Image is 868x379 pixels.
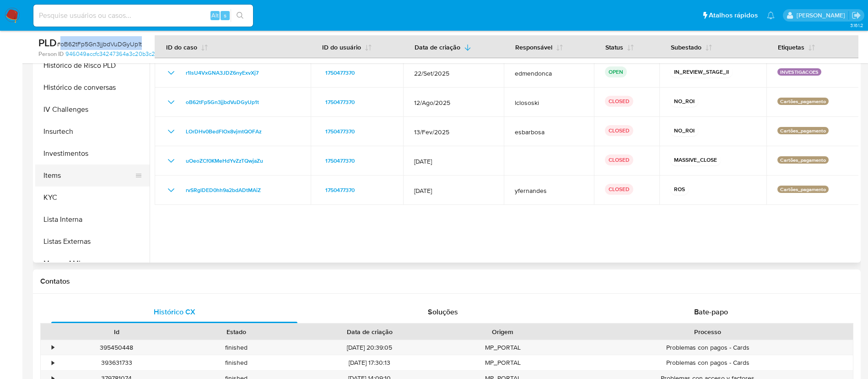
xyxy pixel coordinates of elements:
div: Problemas con pagos - Cards [563,340,853,355]
input: Pesquise usuários ou casos... [33,10,253,22]
span: Soluções [428,307,458,317]
div: • [52,343,54,352]
span: # oB62tFp5Gn3jjbdVuDGyUp1t [57,39,142,49]
button: Lista Interna [35,209,150,231]
button: Histórico de conversas [35,77,150,99]
div: • [52,358,54,367]
div: finished [177,355,297,370]
button: search-icon [231,9,249,22]
b: Person ID [38,50,64,58]
b: PLD [38,35,57,50]
button: KYC [35,187,150,209]
div: Id [63,327,170,336]
div: Origem [449,327,556,336]
button: Items [35,165,142,187]
button: Histórico de Risco PLD [35,55,150,77]
span: Atalhos rápidos [709,11,758,20]
div: [DATE] 17:30:13 [297,355,443,370]
div: Processo [569,327,846,336]
div: Problemas con pagos - Cards [563,355,853,370]
button: Insurtech [35,121,150,143]
span: Bate-papo [694,307,728,317]
a: 946049accfc34247364a3c20b3c20538 [65,50,175,58]
div: 393631733 [57,355,177,370]
button: Investimentos [35,143,150,165]
div: MP_PORTAL [443,340,563,355]
div: finished [177,340,297,355]
span: Histórico CX [154,307,195,317]
span: 3.161.2 [850,22,863,29]
button: IV Challenges [35,99,150,121]
span: s [224,11,226,20]
div: MP_PORTAL [443,355,563,370]
div: Data de criação [303,327,437,336]
div: Estado [183,327,290,336]
button: Listas Externas [35,231,150,253]
a: Sair [852,11,861,20]
button: Marcas AML [35,253,150,275]
div: 395450448 [57,340,177,355]
a: Notificações [767,11,775,19]
p: adriano.brito@mercadolivre.com [797,11,848,20]
h1: Contatos [40,277,853,286]
div: [DATE] 20:39:05 [297,340,443,355]
span: Alt [211,11,219,20]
